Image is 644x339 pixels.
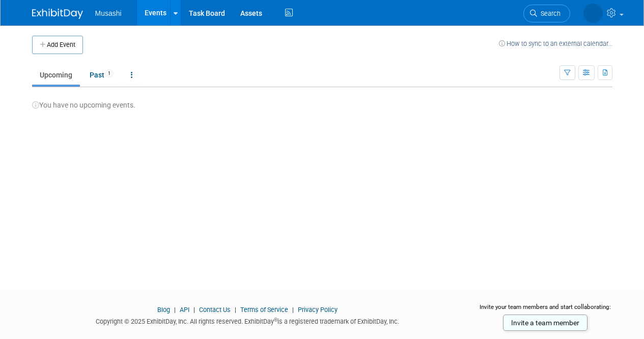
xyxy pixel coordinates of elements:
img: ExhibitDay [32,9,83,19]
a: Contact Us [199,306,231,314]
span: 1 [105,70,114,77]
a: API [180,306,189,314]
a: How to sync to an external calendar... [499,40,612,47]
span: | [191,306,198,314]
a: Terms of Service [240,306,288,314]
span: | [172,306,178,314]
a: Past1 [82,65,121,85]
sup: ® [274,317,277,323]
a: Search [523,5,570,22]
span: Musashi [95,9,122,17]
div: Copyright © 2025 ExhibitDay, Inc. All rights reserved. ExhibitDay is a registered trademark of Ex... [32,315,464,326]
a: Upcoming [32,65,80,85]
a: Invite a team member [503,315,587,331]
div: Invite your team members and start collaborating: [479,303,612,318]
span: | [290,306,296,314]
span: | [232,306,239,314]
a: Privacy Policy [298,306,338,314]
span: Search [537,10,561,17]
button: Add Event [32,36,83,54]
a: Blog [157,306,170,314]
img: Chris Morley [583,4,603,23]
span: You have no upcoming events. [32,101,135,109]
